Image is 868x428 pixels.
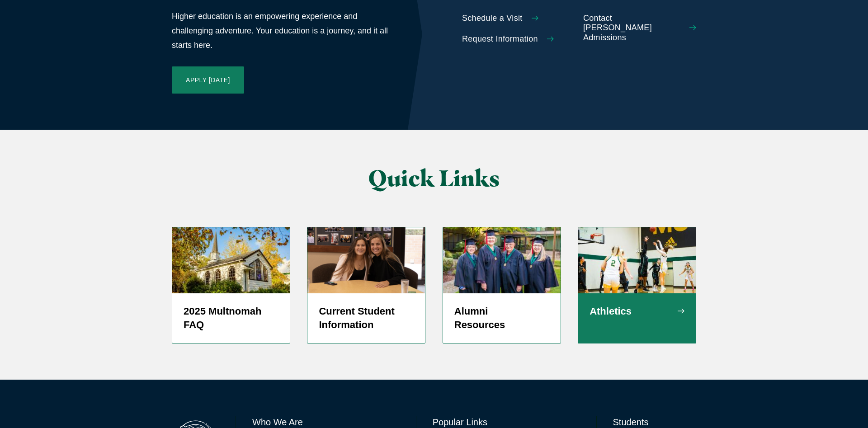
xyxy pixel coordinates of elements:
[454,305,549,332] h5: Alumni Resources
[307,227,425,293] img: screenshot-2024-05-27-at-1.37.12-pm
[583,14,680,43] span: Contact [PERSON_NAME] Admissions
[462,34,575,44] a: Request Information
[583,14,696,43] a: Contact [PERSON_NAME] Admissions
[184,305,278,332] h5: 2025 Multnomah FAQ
[462,14,575,24] a: Schedule a Visit
[172,227,290,343] a: Prayer Chapel in Fall 2025 Multnomah FAQ
[172,9,390,53] p: Higher education is an empowering experience and challenging adventure. Your education is a journ...
[578,227,696,293] img: WBBALL_WEB
[462,34,538,44] span: Request Information
[307,227,425,343] a: screenshot-2024-05-27-at-1.37.12-pm Current Student Information
[262,166,606,191] h2: Quick Links
[172,66,244,94] a: Apply [DATE]
[462,14,523,24] span: Schedule a Visit
[578,227,696,343] a: Women's Basketball player shooting jump shot Athletics
[172,227,290,293] img: Prayer Chapel in Fall
[443,227,561,343] a: 50 Year Alumni 2019 Alumni Resources
[443,227,561,293] img: 50 Year Alumni 2019
[319,305,414,332] h5: Current Student Information
[590,305,684,318] h5: Athletics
